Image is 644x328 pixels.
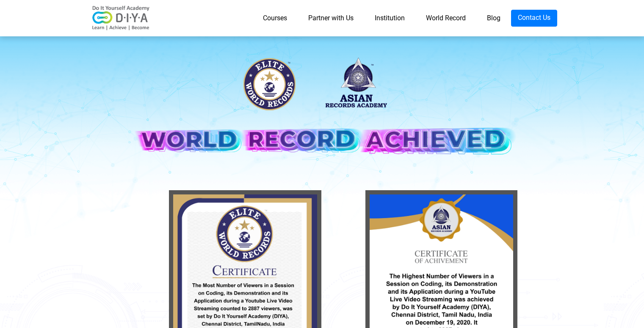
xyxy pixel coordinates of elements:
[298,10,364,27] a: Partner with Us
[252,10,298,27] a: Courses
[415,10,476,27] a: World Record
[127,50,517,176] img: banner-desk.png
[364,10,415,27] a: Institution
[87,5,155,31] img: logo-v2.png
[476,10,511,27] a: Blog
[511,10,557,27] a: Contact Us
